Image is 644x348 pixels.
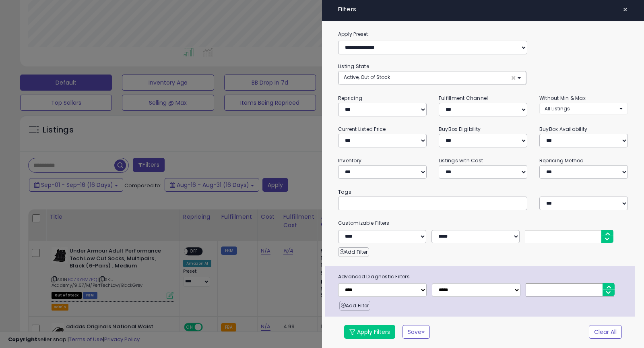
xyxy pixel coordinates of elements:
small: Tags [332,188,634,197]
small: BuyBox Eligibility [439,126,481,133]
button: All Listings [539,103,628,114]
small: Current Listed Price [338,126,386,133]
span: Active, Out of Stock [344,74,390,81]
span: Advanced Diagnostic Filters [332,272,635,281]
small: Fulfillment Channel [439,95,488,101]
label: Apply Preset: [332,30,634,39]
small: Inventory [338,157,361,164]
small: Listings with Cost [439,157,483,164]
span: × [623,4,628,15]
button: Add Filter [338,247,369,257]
small: BuyBox Availability [539,126,587,133]
button: Add Filter [339,301,370,311]
button: Clear All [589,325,622,339]
button: Save [402,325,430,339]
button: × [619,4,631,15]
h4: Filters [338,6,628,13]
small: Without Min & Max [539,95,586,101]
small: Listing State [338,63,369,70]
button: Apply Filters [344,325,395,339]
small: Repricing Method [539,157,584,164]
small: Repricing [338,95,362,101]
button: Active, Out of Stock × [339,71,526,85]
small: Customizable Filters [332,219,634,228]
span: × [511,74,516,82]
span: All Listings [545,105,570,112]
